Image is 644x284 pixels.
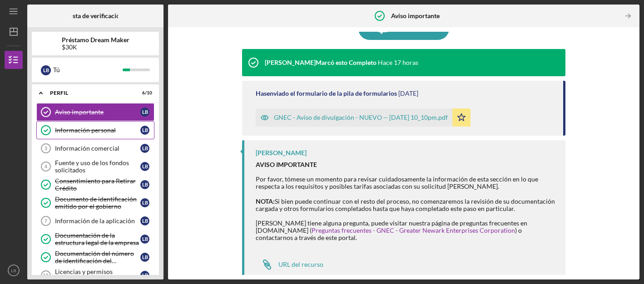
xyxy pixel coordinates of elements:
[36,230,154,248] a: Documentación de la estructura legal de la empresaLB
[140,198,149,207] div: LB
[43,273,48,278] tspan: 10
[68,12,124,20] b: Lista de verificación
[140,180,149,189] div: LB
[45,218,47,224] tspan: 7
[50,90,129,96] div: perfil
[55,127,140,134] div: Información personal
[53,62,123,78] div: Tú
[312,226,515,234] a: Preguntas frecuentes - GNEC - Greater Newark Enterprises Corporation
[55,196,140,210] div: Documento de identificación emitido por el gobierno
[256,197,275,205] strong: NOTA:
[62,36,129,44] b: Préstamo Dream Maker
[398,90,418,97] time: 2025-08-13 02:10
[36,139,154,157] a: 3Información comercialLB
[140,271,149,280] div: LB
[36,157,154,176] a: 4Fuente y uso de los fondos solicitadosLB
[11,268,16,273] text: LB
[140,162,149,171] div: LB
[45,146,47,151] tspan: 3
[41,65,51,75] div: LB
[391,12,440,20] b: Aviso importante
[55,250,140,264] div: Documentación del número de identificación del empleador del IRS
[256,161,557,190] div: Por favor, tómese un momento para revisar cuidadosamente la información de esta sección en lo que...
[45,164,48,169] tspan: 4
[55,108,140,116] div: Aviso importante
[55,268,140,283] div: Licencias y permisos comerciales
[256,161,317,168] strong: AVISO IMPORTANTE
[140,216,149,225] div: LB
[256,255,323,274] a: URL del recurso
[140,235,149,244] div: LB
[256,149,307,157] div: [PERSON_NAME]
[55,159,140,174] div: Fuente y uso de los fondos solicitados
[36,176,154,194] a: Consentimiento para Retirar CréditoLB
[55,232,140,246] div: Documentación de la estructura legal de la empresa
[36,194,154,212] a: Documento de identificación emitido por el gobiernoLB
[55,177,140,192] div: Consentimiento para Retirar Crédito
[36,248,154,266] a: Documentación del número de identificación del empleador del IRSLB
[378,59,418,66] time: 2025-08-13 10:07
[265,59,376,66] div: [PERSON_NAME] Marcó esto Completo
[36,103,154,121] a: Aviso importanteLB
[36,212,154,230] a: 7Información de la aplicaciónLB
[140,144,149,153] div: LB
[136,90,152,96] div: 6/10
[256,108,471,127] button: GNEC - Aviso de divulgación - NUEVO -- [DATE] 10_10pm.pdf
[62,44,129,51] div: $30K
[36,121,154,139] a: Información personalLB
[55,217,140,225] div: Información de la aplicación
[5,261,23,279] button: LB
[140,108,149,117] div: LB
[278,261,323,268] div: URL del recurso
[140,126,149,135] div: LB
[256,198,557,249] div: Si bien puede continuar con el resto del proceso, no comenzaremos la revisión de su documentación...
[256,90,397,97] div: Has enviado el formulario de la pila de formularios
[274,114,448,121] div: GNEC - Aviso de divulgación - NUEVO -- [DATE] 10_10pm.pdf
[140,253,149,262] div: LB
[55,145,140,152] div: Información comercial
